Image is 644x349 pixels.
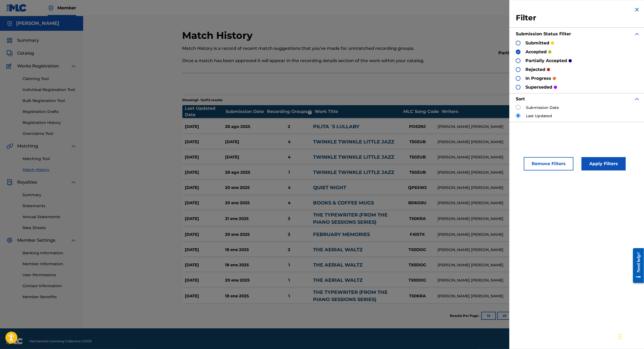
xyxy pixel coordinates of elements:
[481,312,496,320] button: 10
[398,169,438,176] div: T50ZUB
[17,63,59,69] span: Works Registration
[629,244,644,288] iframe: Resource Center
[398,293,438,299] div: TX0KRA
[634,6,640,13] img: close
[398,200,438,206] div: BD6O0U
[524,157,573,170] button: Remove Filters
[313,212,388,225] a: THE TYPEWRITER (FROM THE PIANO SESSIONS SERIES)
[6,143,13,149] img: Matching
[313,232,370,237] a: FEBRUARY MEMORIES
[23,294,77,300] a: Member Benefits
[225,277,265,283] div: 20 ene 2025
[438,262,522,268] div: [PERSON_NAME] [PERSON_NAME]
[265,139,313,145] div: 4
[23,109,77,115] a: Registration Drafts
[6,179,13,185] img: Royalties
[313,289,388,302] a: THE TYPEWRITER (FROM THE PIANO SESSIONS SERIES)
[23,98,77,104] a: Bulk Registration Tool
[6,37,13,44] img: Summary
[516,96,525,101] strong: Sort
[526,113,552,119] label: Last Updated
[6,50,34,56] a: CatalogCatalog
[313,277,363,283] a: THE AERIAL WALTZ
[438,247,522,253] div: [PERSON_NAME] [PERSON_NAME]
[185,293,225,299] div: [DATE]
[225,154,265,160] div: [DATE]
[438,293,522,299] div: [PERSON_NAME] [PERSON_NAME]
[23,131,77,136] a: Overclaims Tool
[70,237,77,244] img: expand
[23,272,77,278] a: User Permissions
[634,31,640,37] img: expand
[17,37,39,44] span: Summary
[30,339,92,344] span: Mechanical Licensing Collective © 2025
[182,58,462,64] p: Once a match has been approved it will appear in the recording details section of the work within...
[23,214,77,220] a: Annual Statements
[313,247,363,253] a: THE AERIAL WALTZ
[499,50,540,56] p: partially accepted
[313,185,347,191] a: QUIET NIGHT
[438,185,522,191] div: [PERSON_NAME] [PERSON_NAME]
[313,154,395,160] a: TWINKLE TWINKLE LITTLE JAZZ
[185,169,225,176] div: [DATE]
[265,232,313,238] div: 3
[17,50,34,56] span: Catalog
[516,31,571,36] strong: Submission Status Filter
[634,96,640,102] img: expand
[313,169,395,175] a: TWINKLE TWINKLE LITTLE JAZZ
[398,216,438,222] div: TX0KRA
[525,49,547,55] p: accepted
[398,154,438,160] div: T50ZUB
[6,4,27,12] img: MLC Logo
[225,139,265,145] div: [DATE]
[313,200,374,206] a: BOOKS & COFFEE MUGS
[313,124,360,130] a: PILITA´S LULLABY
[16,20,59,26] h5: Jaime Córdoba
[265,247,313,253] div: 2
[185,105,225,118] div: Last Updated Date
[525,75,551,82] p: in progress
[23,156,77,162] a: Matching Tool
[225,124,265,130] div: 28 ago 2025
[266,108,314,115] div: Recording Groups
[398,232,438,238] div: FA1STX
[398,277,438,283] div: TX0DOG
[617,323,644,349] div: Widget de chat
[225,293,265,299] div: 18 ene 2025
[17,237,55,244] span: Member Settings
[70,143,77,149] img: expand
[438,170,522,175] div: [PERSON_NAME] [PERSON_NAME]
[398,124,438,130] div: PO53NJ
[225,262,265,268] div: 18 ene 2025
[70,63,77,69] img: expand
[313,139,395,145] a: TWINKLE TWINKLE LITTLE JAZZ
[497,312,512,320] button: 25
[23,76,77,82] a: Claiming Tool
[23,87,77,93] a: Individual Registration Tool
[265,262,313,268] div: 1
[582,157,626,170] button: Apply Filters
[182,98,223,103] p: Showing 1 - 12 of 12 results
[225,185,265,191] div: 20 ene 2025
[398,262,438,268] div: TX0DOG
[23,192,77,198] a: Summary
[225,169,265,176] div: 28 ago 2025
[398,185,438,191] div: QP6SW2
[313,262,363,268] a: THE AERIAL WALTZ
[441,108,527,115] div: Writers
[265,185,313,191] div: 4
[6,63,13,69] img: Works Registration
[308,110,312,115] span: ?
[182,29,256,41] h2: Match History
[23,283,77,289] a: Contact Information
[315,108,400,115] div: Work Title
[185,124,225,130] div: [DATE]
[225,200,265,206] div: 20 ene 2025
[438,154,522,160] div: [PERSON_NAME] [PERSON_NAME]
[6,20,13,27] img: Accounts
[225,232,265,238] div: 20 ene 2025
[526,105,559,111] label: Submission Date
[182,45,462,52] p: Match History is a record of recent match suggestions that you've made for unmatched recording gr...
